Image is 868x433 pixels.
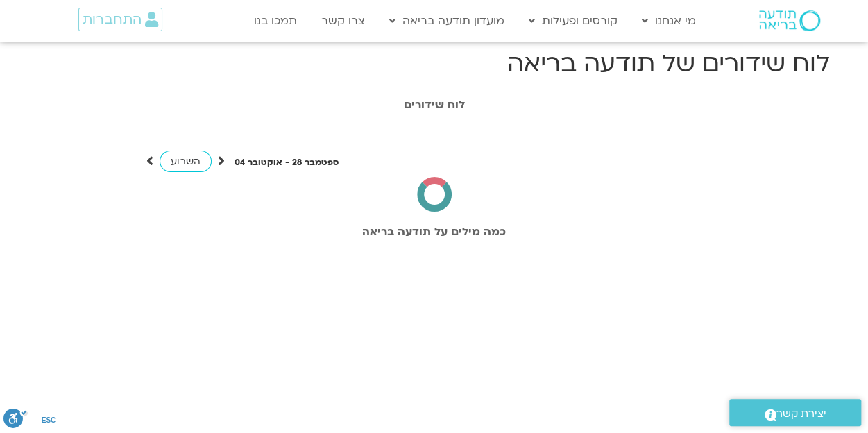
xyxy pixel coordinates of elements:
[522,8,624,34] a: קורסים ופעילות
[382,8,511,34] a: מועדון תודעה בריאה
[247,8,304,34] a: תמכו בנו
[729,399,861,426] a: יצירת קשר
[78,8,162,31] a: התחברות
[160,151,212,172] a: השבוע
[314,8,372,34] a: צרו קשר
[46,99,823,111] h1: לוח שידורים
[46,226,823,238] h2: כמה מילים על תודעה בריאה
[776,405,826,423] span: יצירת קשר
[39,47,830,80] h1: לוח שידורים של תודעה בריאה
[759,10,820,31] img: תודעה בריאה
[171,155,201,168] span: השבוע
[235,155,339,170] p: ספטמבר 28 - אוקטובר 04
[83,12,142,27] span: התחברות
[635,8,703,34] a: מי אנחנו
